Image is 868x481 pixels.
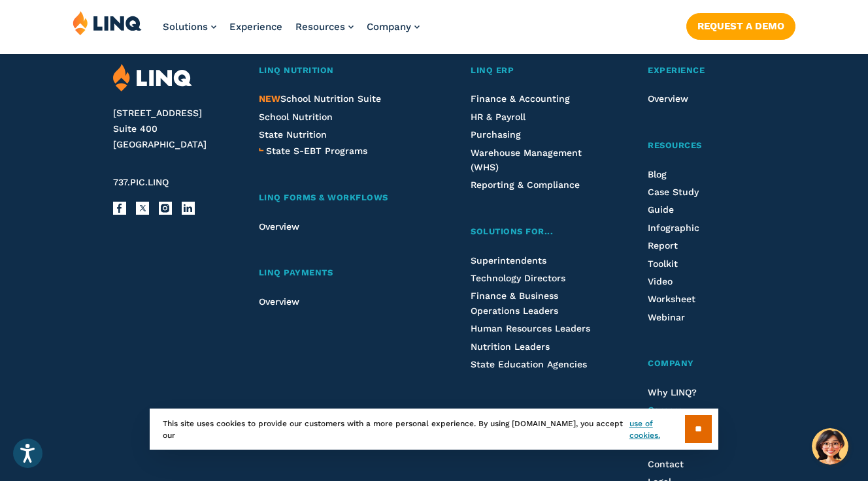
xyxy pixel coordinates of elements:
a: Facebook [113,202,126,215]
a: Finance & Accounting [471,93,570,104]
span: Resources [295,21,345,33]
a: State Nutrition [259,129,327,140]
a: Infographic [648,223,699,233]
span: Company [648,358,694,368]
a: Case Study [648,187,699,197]
a: NEWSchool Nutrition Suite [259,93,381,104]
a: State Education Agencies [471,359,587,369]
a: use of cookies. [629,418,685,441]
span: Company [367,21,411,33]
a: Solutions [163,21,216,33]
a: HR & Payroll [471,112,526,122]
a: LinkedIn [182,202,195,215]
a: Why LINQ? [648,387,697,397]
a: School Nutrition [259,112,333,122]
a: Resources [648,139,755,153]
button: Hello, have a question? Let’s chat. [812,428,848,465]
nav: Button Navigation [686,10,795,39]
a: LINQ Nutrition [259,64,424,78]
span: School Nutrition Suite [259,93,381,104]
span: LINQ Forms & Workflows [259,193,388,202]
a: Company [648,357,755,371]
img: LINQ | K‑12 Software [73,10,142,35]
a: Nutrition Leaders [471,341,550,352]
a: Company [367,21,420,33]
a: Reporting & Compliance [471,179,580,190]
a: Blog [648,169,667,179]
address: [STREET_ADDRESS] Suite 400 [GEOGRAPHIC_DATA] [113,106,237,152]
span: Resources [648,140,702,150]
a: Resources [295,21,354,33]
a: Instagram [159,202,172,215]
a: Careers [648,405,682,415]
a: X [136,202,149,215]
a: Warehouse Management (WHS) [471,147,582,172]
a: Video [648,276,673,287]
a: Toolkit [648,258,678,269]
span: State S-EBT Programs [266,146,367,156]
span: LINQ Payments [259,268,333,277]
span: Solutions [163,21,208,33]
img: LINQ | K‑12 Software [113,64,192,92]
a: LINQ Payments [259,266,424,280]
a: LINQ Forms & Workflows [259,191,424,205]
span: NEW [259,93,280,104]
a: LINQ ERP [471,64,600,78]
a: Guide [648,204,674,215]
a: Experience [648,64,755,78]
a: Purchasing [471,129,521,140]
a: Superintendents [471,255,546,266]
a: Technology Directors [471,273,565,283]
div: This site uses cookies to provide our customers with a more personal experience. By using [DOMAIN... [150,409,718,450]
a: Request a Demo [686,13,795,39]
a: Webinar [648,312,685,322]
span: LINQ Nutrition [259,65,334,75]
a: Overview [648,93,688,104]
a: Overview [259,221,299,232]
a: State S-EBT Programs [266,144,367,158]
a: Overview [259,296,299,307]
a: Experience [229,21,282,33]
span: Experience [648,65,705,75]
a: Report [648,240,678,251]
span: LINQ ERP [471,65,514,75]
nav: Primary Navigation [163,10,420,54]
span: 737.PIC.LINQ [113,177,169,187]
a: Human Resources Leaders [471,323,590,334]
a: Worksheet [648,294,695,304]
a: Finance & Business Operations Leaders [471,290,558,315]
